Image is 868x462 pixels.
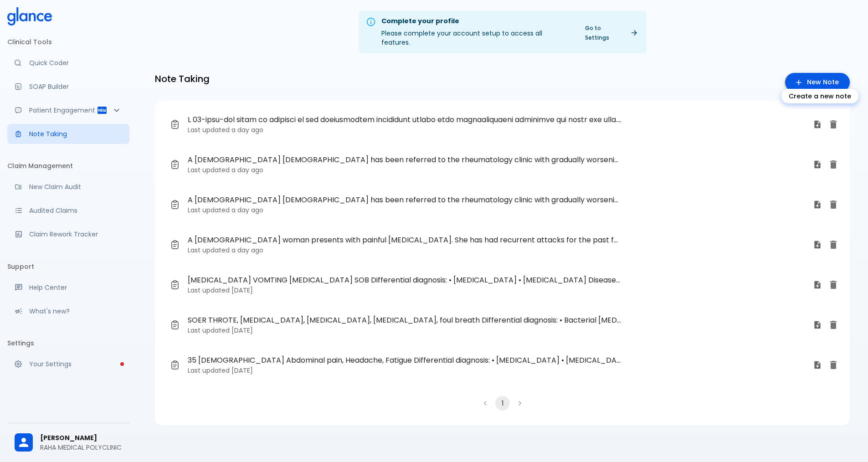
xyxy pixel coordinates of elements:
p: Last updated [188,165,806,175]
a: A [DEMOGRAPHIC_DATA] [DEMOGRAPHIC_DATA] has been referred to the rheumatology clinic with gradual... [162,188,828,221]
a: Moramiz: Find ICD10AM codes instantly [7,53,129,73]
p: Last updated [188,326,806,335]
p: Last updated [188,286,806,295]
div: Complete your profile [381,16,572,26]
p: SOAP Builder [29,82,122,91]
span: [PERSON_NAME] [40,433,122,443]
button: page 1 [495,396,510,411]
h6: Note Taking [155,72,210,86]
span: A [DEMOGRAPHIC_DATA] [DEMOGRAPHIC_DATA] has been referred to the rheumatology clinic with gradual... [188,195,622,205]
button: Use this note for Quick Coder, SOAP Builder, Patient Report [811,198,824,211]
a: A [DEMOGRAPHIC_DATA] woman presents with painful [MEDICAL_DATA]. She has had recurrent attacks fo... [162,228,828,261]
a: Please complete account setup [7,354,129,374]
button: Use this note for Quick Coder, SOAP Builder, Patient Report [811,158,824,171]
button: Use this note for Quick Coder, SOAP Builder, Patient Report [811,238,824,252]
li: Clinical Tools [7,31,129,53]
div: Recent updates and feature releases [7,301,129,321]
time: [DATE] [231,366,253,375]
button: Use this note for Quick Coder, SOAP Builder, Patient Report [811,318,824,332]
a: Get help from our support team [7,277,129,298]
div: [PERSON_NAME]RAHA MEDICAL POLYCLINIC [7,427,129,458]
a: L 03-ipsu-dol sitam co adipisci el sed doeiusmodtem incididunt utlabo etdo magnaaliquaeni adminim... [162,108,828,141]
p: New Claim Audit [29,182,122,191]
button: Delete note [824,316,842,334]
p: Help Center [29,283,122,292]
button: Use this note for Quick Coder, SOAP Builder, Patient Report [811,278,824,292]
time: [DATE] [231,326,253,335]
span: SOER THROTE, [MEDICAL_DATA], [MEDICAL_DATA], [MEDICAL_DATA], foul breath Differential diagnosis: ... [188,315,622,326]
a: Go to Settings [580,21,643,44]
button: Delete note [824,356,842,374]
span: A [DEMOGRAPHIC_DATA] [DEMOGRAPHIC_DATA] has been referred to the rheumatology clinic with gradual... [188,154,622,165]
nav: pagination navigation [155,396,850,411]
p: Note Taking [29,129,122,139]
a: [MEDICAL_DATA] VOMTING [MEDICAL_DATA] SOB Differential diagnosis: • [MEDICAL_DATA] • [MEDICAL_DAT... [162,268,828,301]
p: Audited Claims [29,206,122,215]
button: Use this note for Quick Coder, SOAP Builder, Patient Report [811,358,824,372]
p: Last updated [188,366,806,375]
time: a day ago [231,205,263,215]
div: Please complete your account setup to access all features. [381,14,572,51]
button: Use this note for Quick Coder, SOAP Builder, Patient Report [811,118,824,131]
p: What's new? [29,307,122,316]
p: Last updated [188,125,806,134]
time: a day ago [231,125,263,134]
button: Delete note [824,236,842,254]
time: a day ago [231,165,263,175]
li: Settings [7,332,129,354]
p: Claim Rework Tracker [29,230,122,239]
li: Support [7,256,129,277]
time: [DATE] [231,286,253,295]
p: RAHA MEDICAL POLYCLINIC [40,443,122,452]
span: L 03-ipsu-dol sitam co adipisci el sed doeiusmodtem incididunt utlabo etdo magnaaliquaeni adminim... [188,114,622,125]
button: Delete note [824,115,842,133]
p: Patient Engagement [29,106,97,115]
a: View audited claims [7,200,129,221]
div: Patient Reports & Referrals [7,100,129,120]
time: a day ago [231,246,263,255]
a: A [DEMOGRAPHIC_DATA] [DEMOGRAPHIC_DATA] has been referred to the rheumatology clinic with gradual... [162,148,828,181]
a: Advanced note-taking [7,124,129,144]
span: 35 [DEMOGRAPHIC_DATA] Abdominal pain, Headache, Fatigue Differential diagnosis: • [MEDICAL_DATA] ... [188,355,622,366]
span: A [DEMOGRAPHIC_DATA] woman presents with painful [MEDICAL_DATA]. She has had recurrent attacks fo... [188,235,622,246]
a: Docugen: Compose a clinical documentation in seconds [7,77,129,97]
button: Delete note [824,155,842,174]
a: Audit a new claim [7,177,129,197]
button: Delete note [824,276,842,294]
p: Last updated [188,246,806,255]
span: [MEDICAL_DATA] VOMTING [MEDICAL_DATA] SOB Differential diagnosis: • [MEDICAL_DATA] • [MEDICAL_DAT... [188,275,622,286]
a: SOER THROTE, [MEDICAL_DATA], [MEDICAL_DATA], [MEDICAL_DATA], foul breath Differential diagnosis: ... [162,308,828,341]
p: Quick Coder [29,58,122,67]
button: Delete note [824,195,842,214]
a: Create a new note [785,73,850,92]
a: 35 [DEMOGRAPHIC_DATA] Abdominal pain, Headache, Fatigue Differential diagnosis: • [MEDICAL_DATA] ... [162,349,828,381]
p: Your Settings [29,359,122,369]
li: Claim Management [7,155,129,177]
p: Last updated [188,205,806,215]
a: Monitor progress of claim corrections [7,224,129,244]
div: Create a new note [781,89,858,103]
